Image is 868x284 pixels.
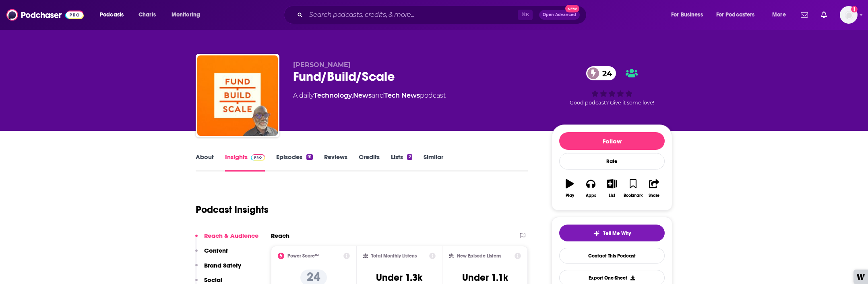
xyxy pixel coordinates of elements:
[457,253,501,259] h2: New Episode Listens
[716,9,755,20] span: For Podcasters
[539,10,580,20] button: Open AdvancedNew
[291,6,594,24] div: Search podcasts, credits, & more...
[570,100,654,106] span: Good podcast? Give it some love!
[767,8,796,21] button: open menu
[276,153,313,172] a: Episodes91
[407,154,412,160] div: 2
[565,5,580,12] span: New
[586,66,616,80] a: 24
[649,193,659,198] div: Share
[601,174,622,203] button: List
[624,193,643,198] div: Bookmark
[818,8,830,22] a: Show notifications dropdown
[314,92,352,99] a: Technology
[293,91,446,100] div: A daily podcast
[603,230,631,237] span: Tell Me Why
[306,154,313,160] div: 91
[384,92,420,99] a: Tech News
[840,6,858,24] button: Show profile menu
[287,253,319,259] h2: Power Score™
[580,174,601,203] button: Apps
[353,92,372,99] a: News
[840,6,858,24] span: Logged in as OutCastPodChaser
[371,253,417,259] h2: Total Monthly Listens
[840,6,858,24] img: User Profile
[593,230,600,237] img: tell me why sparkle
[559,248,665,264] a: Contact This Podcast
[424,153,443,172] a: Similar
[559,132,665,150] button: Follow
[195,262,241,276] button: Brand Safety
[196,204,269,216] h1: Podcast Insights
[798,8,811,22] a: Show notifications dropdown
[671,9,703,20] span: For Business
[306,8,518,21] input: Search podcasts, credits, & more...
[586,193,596,198] div: Apps
[665,8,713,21] button: open menu
[204,232,258,239] p: Reach & Audience
[711,8,767,21] button: open menu
[225,153,265,172] a: InsightsPodchaser Pro
[462,272,508,284] h3: Under 1.1k
[609,193,615,198] div: List
[172,9,200,20] span: Monitoring
[543,13,576,17] span: Open Advanced
[166,8,211,21] button: open menu
[204,276,222,284] p: Social
[851,6,858,12] svg: Add a profile image
[195,247,228,262] button: Content
[772,9,786,20] span: More
[352,92,353,99] span: ,
[622,174,643,203] button: Bookmark
[324,153,347,172] a: Reviews
[293,61,351,69] span: [PERSON_NAME]
[204,262,241,269] p: Brand Safety
[391,153,412,172] a: Lists2
[372,92,384,99] span: and
[251,154,265,161] img: Podchaser Pro
[552,61,672,111] div: 24Good podcast? Give it some love!
[133,8,161,21] a: Charts
[196,153,214,172] a: About
[559,225,665,241] button: tell me why sparkleTell Me Why
[204,247,228,254] p: Content
[271,232,289,239] h2: Reach
[559,174,580,203] button: Play
[94,8,134,21] button: open menu
[195,232,258,247] button: Reach & Audience
[559,153,665,170] div: Rate
[518,10,533,20] span: ⌘ K
[197,55,278,136] img: Fund/Build/Scale
[100,9,124,20] span: Podcasts
[594,66,616,80] span: 24
[6,7,84,22] img: Podchaser - Follow, Share and Rate Podcasts
[566,193,574,198] div: Play
[138,9,156,20] span: Charts
[376,272,422,284] h3: Under 1.3k
[359,153,380,172] a: Credits
[644,174,665,203] button: Share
